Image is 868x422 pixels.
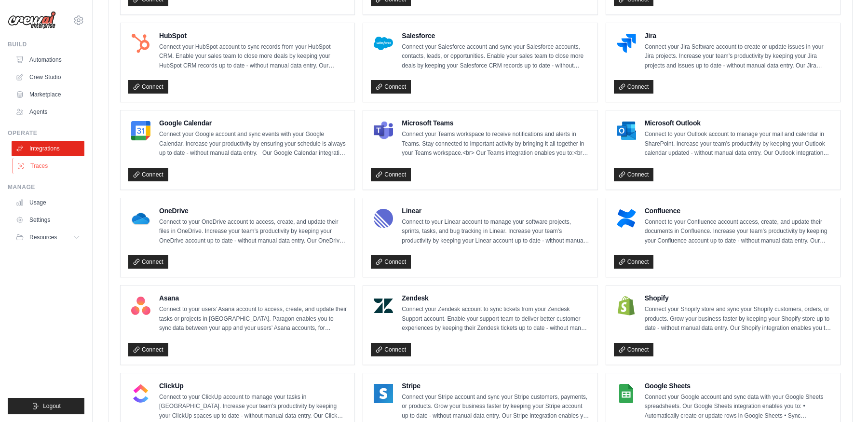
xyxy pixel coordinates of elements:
[374,121,393,140] img: Microsoft Teams Logo
[159,206,347,216] h4: OneDrive
[617,121,636,140] img: Microsoft Outlook Logo
[8,129,84,137] div: Operate
[12,195,84,210] a: Usage
[402,293,589,303] h4: Zendesk
[128,343,168,356] a: Connect
[159,130,347,158] p: Connect your Google account and sync events with your Google Calendar. Increase your productivity...
[645,130,832,158] p: Connect to your Outlook account to manage your mail and calendar in SharePoint. Increase your tea...
[617,296,636,315] img: Shopify Logo
[402,42,589,71] p: Connect your Salesforce account and sync your Salesforce accounts, contacts, leads, or opportunit...
[13,158,85,174] a: Traces
[402,118,589,128] h4: Microsoft Teams
[159,305,347,333] p: Connect to your users’ Asana account to access, create, and update their tasks or projects in [GE...
[8,398,84,414] button: Logout
[12,52,84,68] a: Automations
[617,209,636,228] img: Confluence Logo
[645,118,832,128] h4: Microsoft Outlook
[371,80,411,94] a: Connect
[159,118,347,128] h4: Google Calendar
[12,104,84,120] a: Agents
[131,209,150,228] img: OneDrive Logo
[131,34,150,53] img: HubSpot Logo
[614,80,654,94] a: Connect
[8,183,84,191] div: Manage
[159,293,347,303] h4: Asana
[131,296,150,315] img: Asana Logo
[374,209,393,228] img: Linear Logo
[29,233,57,241] span: Resources
[12,69,84,85] a: Crew Studio
[159,42,347,71] p: Connect your HubSpot account to sync records from your HubSpot CRM. Enable your sales team to clo...
[402,393,589,421] p: Connect your Stripe account and sync your Stripe customers, payments, or products. Grow your busi...
[645,206,832,216] h4: Confluence
[402,31,589,41] h4: Salesforce
[8,41,84,48] div: Build
[645,381,832,391] h4: Google Sheets
[159,393,347,421] p: Connect to your ClickUp account to manage your tasks in [GEOGRAPHIC_DATA]. Increase your team’s p...
[374,384,393,403] img: Stripe Logo
[614,168,654,181] a: Connect
[402,206,589,216] h4: Linear
[131,121,150,140] img: Google Calendar Logo
[617,34,636,53] img: Jira Logo
[159,31,347,41] h4: HubSpot
[645,305,832,333] p: Connect your Shopify store and sync your Shopify customers, orders, or products. Grow your busine...
[12,212,84,228] a: Settings
[371,255,411,269] a: Connect
[371,343,411,356] a: Connect
[374,34,393,53] img: Salesforce Logo
[159,381,347,391] h4: ClickUp
[374,296,393,315] img: Zendesk Logo
[159,218,347,246] p: Connect to your OneDrive account to access, create, and update their files in OneDrive. Increase ...
[12,87,84,102] a: Marketplace
[645,218,832,246] p: Connect to your Confluence account access, create, and update their documents in Confluence. Incr...
[645,393,832,421] p: Connect your Google account and sync data with your Google Sheets spreadsheets. Our Google Sheets...
[128,255,168,269] a: Connect
[645,42,832,71] p: Connect your Jira Software account to create or update issues in your Jira projects. Increase you...
[614,255,654,269] a: Connect
[12,141,84,156] a: Integrations
[402,381,589,391] h4: Stripe
[402,130,589,158] p: Connect your Teams workspace to receive notifications and alerts in Teams. Stay connected to impo...
[617,384,636,403] img: Google Sheets Logo
[402,218,589,246] p: Connect to your Linear account to manage your software projects, sprints, tasks, and bug tracking...
[128,168,168,181] a: Connect
[645,293,832,303] h4: Shopify
[131,384,150,403] img: ClickUp Logo
[645,31,832,41] h4: Jira
[8,11,56,29] img: Logo
[43,402,61,410] span: Logout
[12,230,84,245] button: Resources
[614,343,654,356] a: Connect
[371,168,411,181] a: Connect
[128,80,168,94] a: Connect
[402,305,589,333] p: Connect your Zendesk account to sync tickets from your Zendesk Support account. Enable your suppo...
